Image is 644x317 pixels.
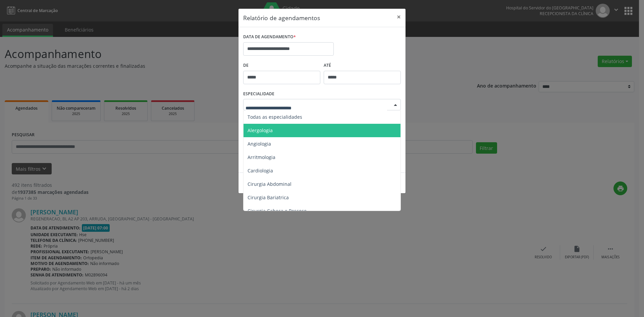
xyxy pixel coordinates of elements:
[248,141,271,147] span: Angiologia
[248,114,302,120] span: Todas as especialidades
[324,60,401,71] label: ATÉ
[248,208,307,214] span: Cirurgia Cabeça e Pescoço
[248,127,273,134] span: Alergologia
[392,9,406,25] button: Close
[248,181,291,187] span: Cirurgia Abdominal
[243,60,320,71] label: De
[248,167,273,174] span: Cardiologia
[243,89,274,99] label: ESPECIALIDADE
[248,154,275,160] span: Arritmologia
[243,13,320,22] h5: Relatório de agendamentos
[248,194,289,201] span: Cirurgia Bariatrica
[243,32,296,42] label: DATA DE AGENDAMENTO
